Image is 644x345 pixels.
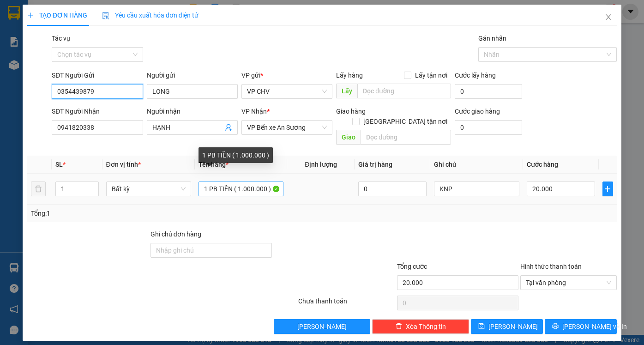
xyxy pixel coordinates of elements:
[358,182,427,196] input: 0
[520,263,582,270] label: Hình thức thanh toán
[455,84,522,99] input: Cước lấy hàng
[102,12,199,19] span: Yêu cầu xuất hóa đơn điện tử
[27,12,34,18] span: plus
[372,319,469,334] button: deleteXóa Thông tin
[545,319,617,334] button: printer[PERSON_NAME] và In
[596,5,621,30] button: Close
[241,108,267,115] span: VP Nhận
[241,70,332,80] div: VP gửi
[52,70,143,80] div: SĐT Người Gửi
[336,130,361,145] span: Giao
[434,182,519,196] input: Ghi Chú
[247,121,327,134] span: VP Bến xe An Sương
[478,323,485,330] span: save
[396,323,402,330] span: delete
[552,323,559,330] span: printer
[150,243,272,258] input: Ghi chú đơn hàng
[27,12,87,19] span: TẠO ĐƠN HÀNG
[526,276,612,290] span: Tại văn phòng
[199,182,283,196] input: VD: Bàn, Ghế
[603,185,613,193] span: plus
[397,263,427,270] span: Tổng cước
[297,296,396,312] div: Chưa thanh toán
[112,182,186,196] span: Bất kỳ
[52,35,70,42] label: Tác vụ
[199,147,273,163] div: 1 PB TIỀN ( 1.000.000 )
[478,35,506,42] label: Gán nhãn
[297,321,347,332] span: [PERSON_NAME]
[336,72,363,79] span: Lấy hàng
[147,106,238,116] div: Người nhận
[357,84,451,98] input: Dọc đường
[102,12,109,19] img: icon
[430,156,523,174] th: Ghi chú
[455,120,522,135] input: Cước giao hàng
[360,116,451,127] span: [GEOGRAPHIC_DATA] tận nơi
[471,319,543,334] button: save[PERSON_NAME]
[527,161,558,168] span: Cước hàng
[488,321,538,332] span: [PERSON_NAME]
[106,161,141,168] span: Đơn vị tính
[336,84,357,98] span: Lấy
[305,161,337,168] span: Định lượng
[602,182,614,196] button: plus
[274,319,371,334] button: [PERSON_NAME]
[52,106,143,116] div: SĐT Người Nhận
[562,321,627,332] span: [PERSON_NAME] và In
[31,208,249,218] div: Tổng: 1
[31,182,46,196] button: delete
[147,70,238,80] div: Người gửi
[605,13,612,21] span: close
[358,161,392,168] span: Giá trị hàng
[361,130,451,145] input: Dọc đường
[406,321,446,332] span: Xóa Thông tin
[150,230,201,238] label: Ghi chú đơn hàng
[455,108,500,115] label: Cước giao hàng
[247,85,327,98] span: VP CHV
[336,108,366,115] span: Giao hàng
[55,161,63,168] span: SL
[455,72,496,79] label: Cước lấy hàng
[225,124,232,131] span: user-add
[411,70,451,80] span: Lấy tận nơi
